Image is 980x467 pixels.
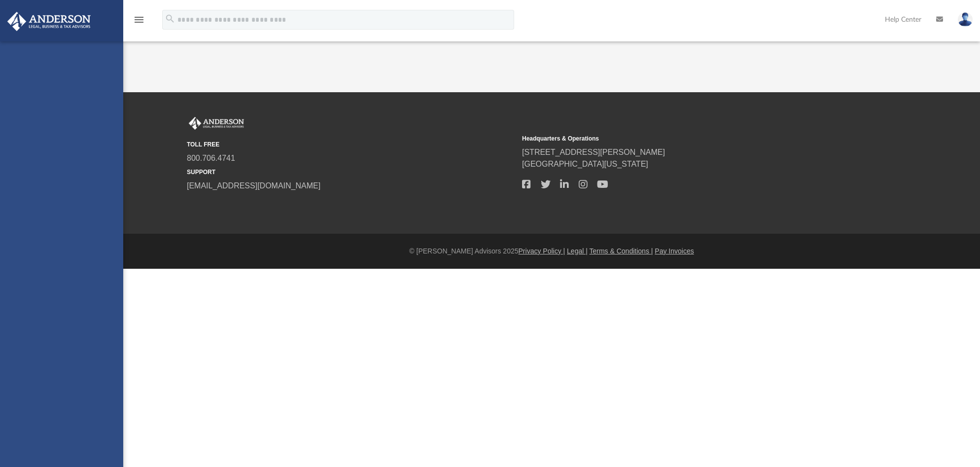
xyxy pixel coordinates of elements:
a: menu [133,19,145,26]
a: [STREET_ADDRESS][PERSON_NAME] [522,148,665,156]
small: SUPPORT [187,168,515,177]
div: © [PERSON_NAME] Advisors 2025 [123,246,980,256]
i: search [165,13,175,24]
a: Pay Invoices [655,247,694,255]
img: Anderson Advisors Platinum Portal [187,117,246,130]
a: Legal | [567,247,588,255]
a: [EMAIL_ADDRESS][DOMAIN_NAME] [187,181,320,190]
a: Terms & Conditions | [590,247,653,255]
img: User Pic [958,12,973,27]
i: menu [133,14,145,26]
small: Headquarters & Operations [522,134,850,143]
a: Privacy Policy | [519,247,565,255]
small: TOLL FREE [187,140,515,149]
a: [GEOGRAPHIC_DATA][US_STATE] [522,160,648,168]
img: Anderson Advisors Platinum Portal [4,12,94,31]
a: 800.706.4741 [187,154,235,162]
